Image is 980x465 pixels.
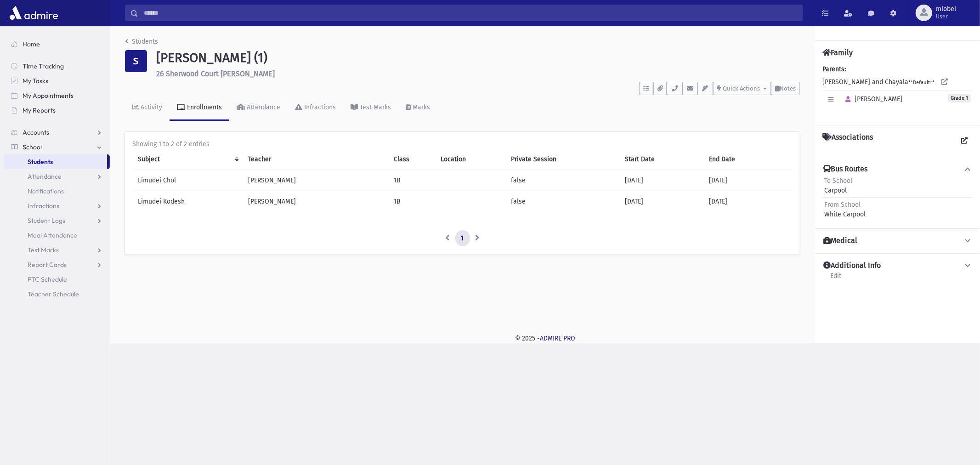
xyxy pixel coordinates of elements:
[243,191,388,212] td: [PERSON_NAME]
[455,230,470,247] a: 1
[540,335,575,342] a: ADMIRE PRO
[288,95,343,121] a: Infractions
[389,191,436,212] td: 1B
[125,37,158,50] nav: breadcrumb
[4,228,110,243] a: Meal Attendance
[4,213,110,228] a: Student Logs
[505,149,619,170] th: Private Session
[138,5,803,21] input: Search
[4,74,110,88] a: My Tasks
[822,236,973,246] button: Medical
[23,106,56,114] span: My Reports
[132,139,793,149] div: Showing 1 to 2 of 2 entries
[824,177,852,185] span: To School
[4,287,110,301] a: Teacher Schedule
[505,191,619,212] td: false
[948,94,971,102] span: Grade 1
[4,59,110,74] a: Time Tracking
[156,69,800,78] h6: 26 Sherwood Court [PERSON_NAME]
[4,140,110,154] a: School
[780,85,796,92] span: Notes
[389,170,436,191] td: 1B
[243,170,388,191] td: [PERSON_NAME]
[936,6,956,13] span: mlobel
[23,77,48,85] span: My Tasks
[411,103,430,111] div: Marks
[28,275,67,284] span: PTC Schedule
[28,202,59,210] span: Infractions
[28,158,53,166] span: Students
[956,133,973,149] a: View all Associations
[822,64,973,118] div: [PERSON_NAME] and Chayala
[125,38,158,45] a: Students
[830,271,842,287] a: Edit
[723,85,760,92] span: Quick Actions
[619,170,703,191] td: [DATE]
[28,290,79,298] span: Teacher Schedule
[125,50,147,72] div: S
[824,201,861,209] span: From School
[389,149,436,170] th: Class
[4,184,110,198] a: Notifications
[824,200,866,219] div: White Carpool
[4,125,110,140] a: Accounts
[822,65,846,73] b: Parents:
[125,95,170,121] a: Activity
[28,261,67,269] span: Report Cards
[4,88,110,103] a: My Appointments
[619,149,703,170] th: Start Date
[243,149,388,170] th: Teacher
[302,103,336,111] div: Infractions
[125,334,965,343] div: © 2025 -
[4,243,110,257] a: Test Marks
[132,149,243,170] th: Subject
[771,82,800,95] button: Notes
[4,257,110,272] a: Report Cards
[132,191,243,212] td: Limudei Kodesh
[4,272,110,287] a: PTC Schedule
[7,4,60,22] img: AdmirePro
[505,170,619,191] td: false
[23,143,42,151] span: School
[139,103,162,111] div: Activity
[28,231,77,239] span: Meal Attendance
[28,246,59,254] span: Test Marks
[23,40,40,48] span: Home
[343,95,398,121] a: Test Marks
[185,103,222,111] div: Enrollments
[170,95,229,121] a: Enrollments
[23,91,74,100] span: My Appointments
[245,103,280,111] div: Attendance
[823,261,881,271] h4: Additional Info
[436,149,505,170] th: Location
[132,170,243,191] td: Limudei Chol
[703,170,793,191] td: [DATE]
[824,176,852,195] div: Carpool
[619,191,703,212] td: [DATE]
[841,95,902,103] span: [PERSON_NAME]
[713,82,771,95] button: Quick Actions
[4,198,110,213] a: Infractions
[4,154,107,169] a: Students
[4,103,110,118] a: My Reports
[823,236,857,246] h4: Medical
[4,37,110,51] a: Home
[398,95,437,121] a: Marks
[822,164,973,174] button: Bus Routes
[822,261,973,271] button: Additional Info
[4,169,110,184] a: Attendance
[23,62,64,70] span: Time Tracking
[823,164,867,174] h4: Bus Routes
[28,187,64,195] span: Notifications
[23,128,49,136] span: Accounts
[229,95,288,121] a: Attendance
[156,50,800,66] h1: [PERSON_NAME] (1)
[703,149,793,170] th: End Date
[822,133,873,149] h4: Associations
[822,48,853,57] h4: Family
[28,172,62,181] span: Attendance
[358,103,391,111] div: Test Marks
[703,191,793,212] td: [DATE]
[936,13,956,20] span: User
[28,216,65,225] span: Student Logs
